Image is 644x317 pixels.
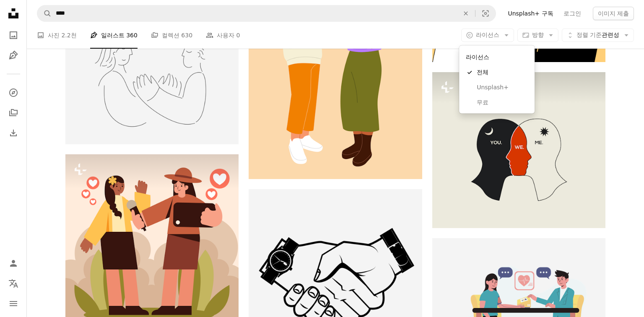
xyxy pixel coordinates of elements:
div: 라이선스 [462,49,531,65]
div: 라이선스 [459,46,535,114]
span: 라이선스 [476,31,499,38]
span: Unsplash+ [477,83,528,92]
span: 무료 [477,99,528,107]
button: 라이선스 [461,29,514,42]
span: 전체 [477,68,528,77]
